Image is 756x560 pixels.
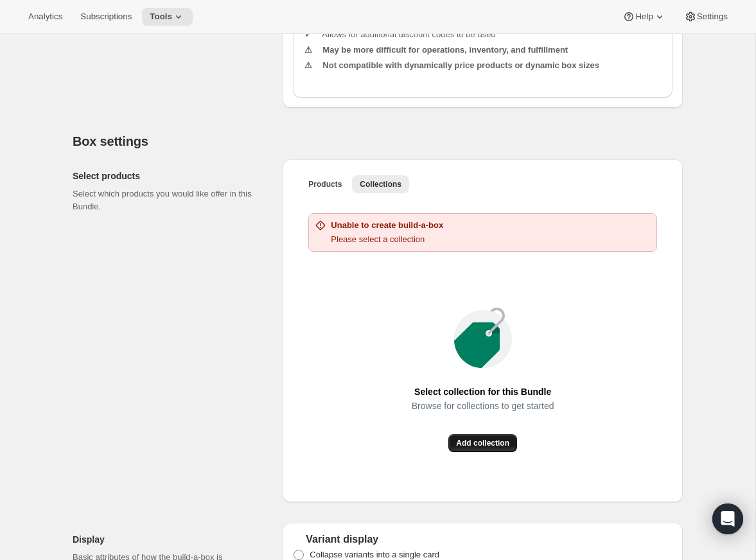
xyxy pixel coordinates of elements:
span: Select collection for this Bundle [414,383,551,401]
p: Please select a collection [331,233,443,246]
button: Add collection [448,434,517,452]
span: Help [635,12,653,22]
button: Tools [142,8,193,26]
span: Collapse variants into a single card [310,550,439,559]
button: Subscriptions [73,8,139,26]
p: Select which products you would like offer in this Bundle. [73,188,262,213]
div: Open Intercom Messenger [712,503,743,534]
span: Collections [360,179,401,189]
button: Analytics [21,8,70,26]
span: Add collection [456,438,509,448]
span: Subscriptions [80,12,132,22]
span: Browse for collections to get started [412,397,554,415]
h2: Box settings [73,134,683,149]
div: Variant display [293,533,672,546]
button: Settings [676,8,735,26]
li: Not compatible with dynamically price products or dynamic box sizes [320,59,662,72]
h2: Display [73,533,262,546]
span: Analytics [28,12,62,22]
span: Tools [150,12,172,22]
span: Products [308,179,342,189]
span: Settings [697,12,728,22]
li: May be more difficult for operations, inventory, and fulfillment [320,44,662,57]
h2: Select products [73,170,262,182]
h2: Unable to create build-a-box [331,219,443,232]
button: Help [615,8,673,26]
li: Allows for additional discount codes to be used [320,28,662,41]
